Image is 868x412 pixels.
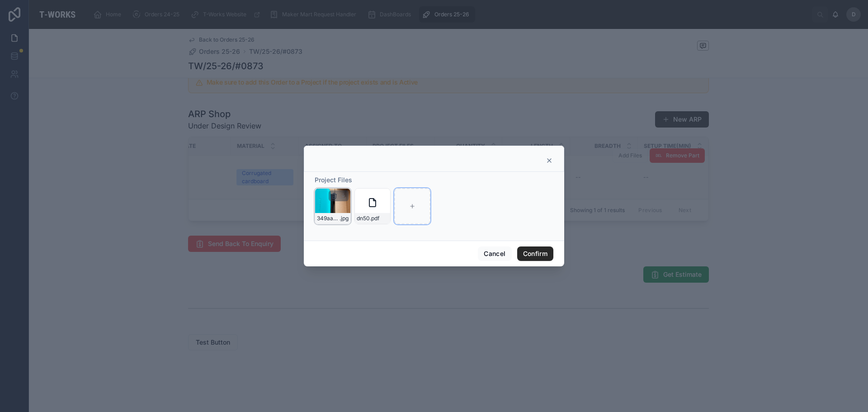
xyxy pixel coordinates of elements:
span: .pdf [370,215,379,222]
span: .jpg [340,215,349,222]
span: Project Files [315,176,352,184]
span: 349aa223-4ccf-4095-89fc-df7e1a83985d-IMG_3248 [317,215,340,222]
button: Confirm [517,246,553,261]
button: Cancel [478,246,511,261]
span: dn50 [357,215,370,222]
